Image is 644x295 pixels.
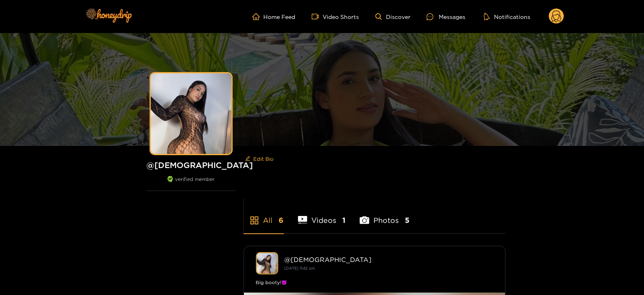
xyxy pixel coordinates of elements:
span: Edit Bio [254,155,274,163]
span: 6 [279,215,284,225]
span: home [252,13,264,20]
span: 1 [342,215,346,225]
a: Home Feed [252,13,296,20]
li: Photos [360,197,409,233]
div: @ [DEMOGRAPHIC_DATA] [285,256,493,263]
div: verified member [147,176,236,191]
img: marianaduque [256,252,278,274]
span: video-camera [312,13,323,20]
li: All [244,197,284,233]
span: 5 [405,215,409,225]
a: Discover [375,13,411,20]
a: Video Shorts [312,13,359,20]
span: appstore [250,216,259,225]
small: [DATE] 11:42 am [285,266,315,270]
span: edit [245,156,250,162]
button: Notifications [481,12,533,21]
div: Big booty!😈 [256,278,493,287]
div: Messages [427,12,465,21]
li: Videos [298,197,346,233]
h1: @ [DEMOGRAPHIC_DATA] [147,160,236,170]
button: editEdit Bio [244,152,275,165]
